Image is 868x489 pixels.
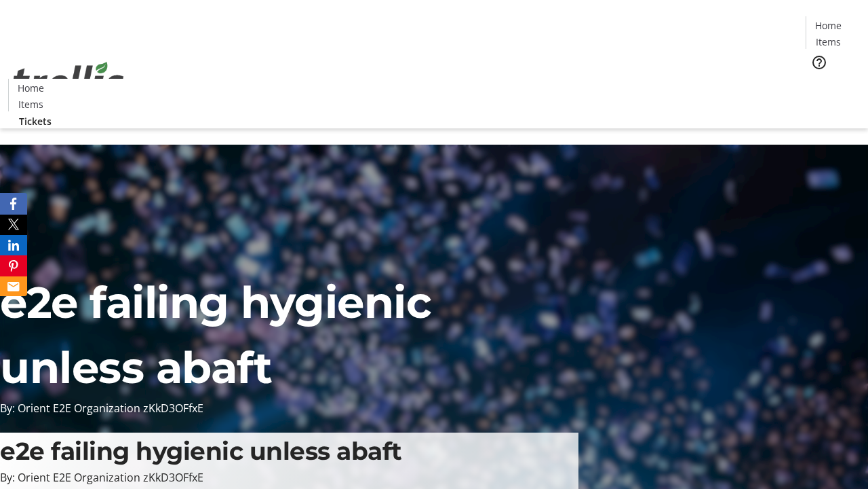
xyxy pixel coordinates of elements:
[9,81,52,95] a: Home
[806,79,860,93] a: Tickets
[806,35,850,49] a: Items
[816,79,849,93] span: Tickets
[806,18,850,33] a: Home
[18,97,43,111] span: Items
[9,97,52,111] a: Items
[816,35,841,49] span: Items
[19,114,52,128] span: Tickets
[8,114,62,128] a: Tickets
[18,81,44,95] span: Home
[806,49,833,76] button: Help
[815,18,842,33] span: Home
[8,47,129,115] img: Orient E2E Organization zKkD3OFfxE's Logo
